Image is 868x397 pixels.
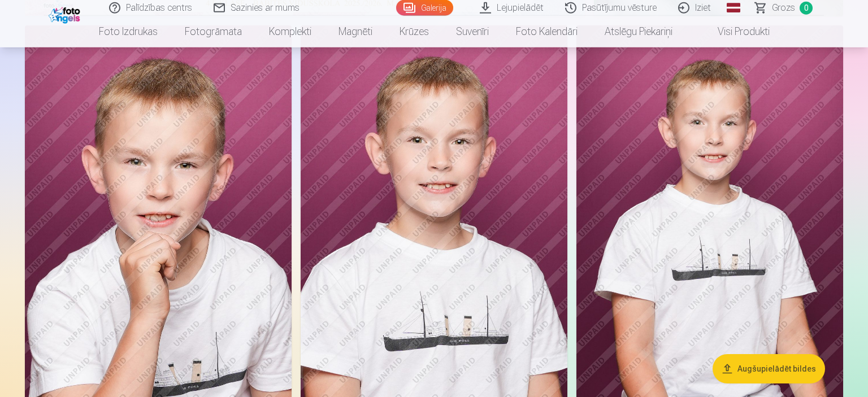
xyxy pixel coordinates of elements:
[325,16,386,47] a: Magnēti
[386,16,442,47] a: Krūzes
[49,5,83,24] img: /fa1
[502,16,591,47] a: Foto kalendāri
[713,354,825,383] button: Augšupielādēt bildes
[85,16,171,47] a: Foto izdrukas
[686,16,783,47] a: Visi produkti
[255,16,325,47] a: Komplekti
[442,16,502,47] a: Suvenīri
[772,1,795,15] span: Grozs
[800,2,813,15] span: 0
[171,16,255,47] a: Fotogrāmata
[591,16,686,47] a: Atslēgu piekariņi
